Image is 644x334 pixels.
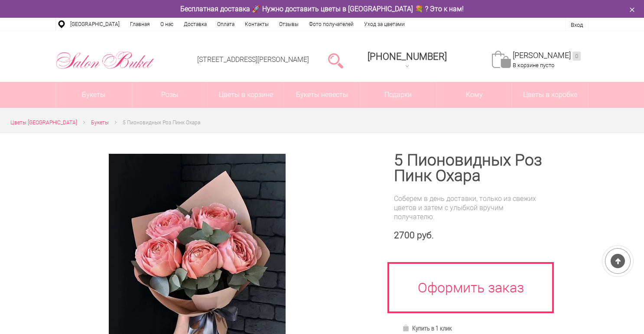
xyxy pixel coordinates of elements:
a: Цветы в коробке [512,82,588,108]
img: Цветы Нижний Новгород [55,49,155,71]
a: Доставка [179,18,212,31]
span: Кому [436,82,512,108]
div: Соберем в день доставки, только из свежих цветов и затем с улыбкой вручим получателю. [394,194,543,221]
a: [STREET_ADDRESS][PERSON_NAME] [197,55,309,64]
a: Цветы [GEOGRAPHIC_DATA] [10,118,77,127]
a: Главная [125,18,155,31]
ins: 0 [572,52,581,61]
a: Розы [132,82,208,108]
span: В корзине пусто [513,62,554,68]
span: [PHONE_NUMBER] [368,51,447,62]
a: Фото получателей [304,18,359,31]
span: Цветы [GEOGRAPHIC_DATA] [10,120,77,126]
a: Цветы в корзине [208,82,284,108]
h1: 5 Пионовидных Роз Пинк Охара [394,152,543,184]
span: Букеты [91,120,109,126]
a: Контакты [240,18,274,31]
a: Букеты [56,82,132,108]
a: Подарки [360,82,436,108]
a: Букеты [91,118,109,127]
a: Вход [571,22,583,28]
img: Купить в 1 клик [402,324,412,331]
a: [PHONE_NUMBER] [362,48,452,73]
a: Оформить заказ [387,262,554,313]
a: О нас [155,18,179,31]
a: [GEOGRAPHIC_DATA] [65,18,125,31]
a: Отзывы [274,18,304,31]
div: 2700 руб. [394,230,543,241]
a: Букеты невесты [284,82,360,108]
a: [PERSON_NAME] [513,51,581,61]
div: Бесплатная доставка 🚀 Нужно доставить цветы в [GEOGRAPHIC_DATA] 💐 ? Это к нам! [49,4,595,13]
span: 5 Пионовидных Роз Пинк Охара [123,120,200,126]
a: Уход за цветами [359,18,410,31]
a: Оплата [212,18,240,31]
